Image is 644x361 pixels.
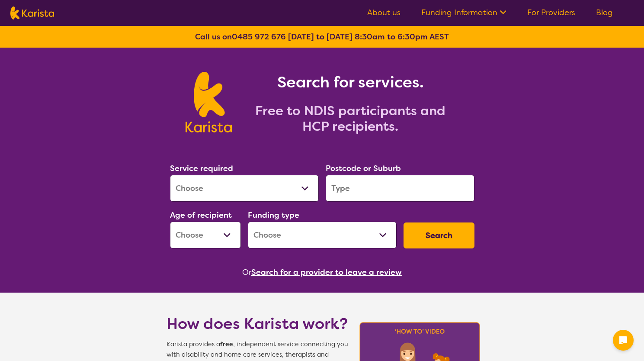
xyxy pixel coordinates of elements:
a: For Providers [527,7,575,18]
label: Age of recipient [170,210,232,220]
label: Service required [170,163,233,174]
a: About us [367,7,400,18]
b: free [220,340,233,348]
label: Postcode or Suburb [326,163,401,174]
span: Or [242,266,251,279]
a: 0485 972 676 [232,32,286,42]
b: Call us on [DATE] to [DATE] 8:30am to 6:30pm AEST [195,32,449,42]
h1: How does Karista work? [167,313,348,334]
a: Blog [596,7,613,18]
button: Search [404,222,474,248]
img: Karista logo [186,72,232,132]
h1: Search for services. [242,72,458,93]
button: Search for a provider to leave a review [251,266,402,279]
h2: Free to NDIS participants and HCP recipients. [242,103,458,134]
img: Karista logo [10,6,54,19]
label: Funding type [248,210,299,220]
input: Type [326,175,474,202]
a: Funding Information [421,7,506,18]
